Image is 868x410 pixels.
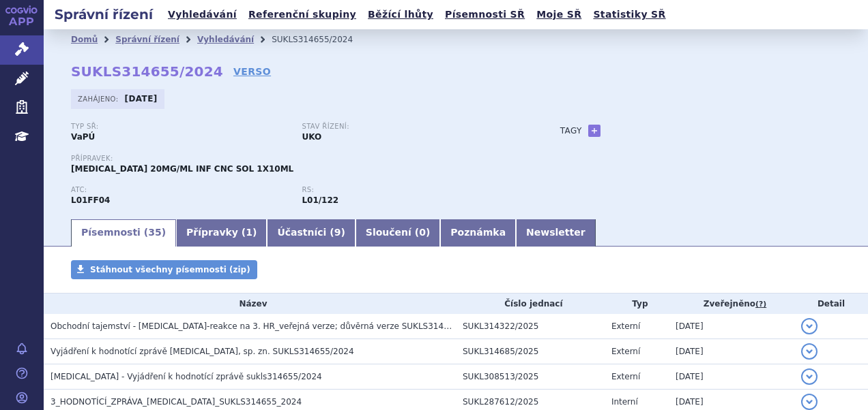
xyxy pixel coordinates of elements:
a: Přípravky (1) [176,219,267,247]
span: Zahájeno: [78,93,121,104]
button: detail [801,318,818,334]
span: Externí [611,372,640,381]
span: 9 [334,227,341,238]
strong: UKO [302,132,321,142]
a: Správní řízení [115,35,179,44]
p: Přípravek: [71,155,533,163]
th: Detail [794,294,868,314]
a: Vyhledávání [197,35,254,44]
td: [DATE] [669,314,794,339]
a: Písemnosti SŘ [441,5,529,24]
p: ATC: [71,186,288,194]
th: Číslo jednací [456,294,605,314]
td: SUKL314322/2025 [456,314,605,339]
a: Domů [71,35,98,44]
p: Typ SŘ: [71,123,288,131]
h2: Správní řízení [44,5,164,24]
a: + [588,125,601,137]
span: Stáhnout všechny písemnosti (zip) [90,265,250,274]
span: 3_HODNOTÍCÍ_ZPRÁVA_BAVENCIO_SUKLS314655_2024 [50,397,302,407]
span: Externí [611,347,640,356]
a: Statistiky SŘ [589,5,669,24]
a: Sloučení (0) [356,219,440,247]
strong: avelumab [302,195,338,205]
abbr: (?) [755,300,766,309]
a: Písemnosti (35) [71,219,176,247]
button: detail [801,343,818,360]
a: Moje SŘ [532,5,585,24]
span: 35 [148,227,161,238]
strong: VaPÚ [71,132,95,142]
th: Zveřejněno [669,294,794,314]
span: 1 [246,227,252,238]
td: SUKL308513/2025 [456,364,605,390]
a: Účastníci (9) [267,219,355,247]
span: Interní [611,397,638,407]
span: Externí [611,321,640,331]
a: Newsletter [516,219,596,247]
th: Typ [605,294,669,314]
a: Běžící lhůty [364,5,437,24]
td: SUKL314685/2025 [456,339,605,364]
button: detail [801,394,818,410]
td: [DATE] [669,339,794,364]
a: Referenční skupiny [244,5,360,24]
th: Název [44,294,456,314]
span: Vyjádření k hodnotící zprávě BAVENCIO, sp. zn. SUKLS314655/2024 [50,347,354,356]
a: VERSO [233,65,271,78]
h3: Tagy [560,123,582,139]
span: Obchodní tajemství - Bavencio-reakce na 3. HR_veřejná verze; důvěrná verze SUKLS314655/2024 [50,321,483,331]
strong: SUKLS314655/2024 [71,63,223,80]
a: Poznámka [440,219,516,247]
td: [DATE] [669,364,794,390]
p: Stav řízení: [302,123,519,131]
button: detail [801,368,818,385]
strong: [DATE] [125,94,158,104]
p: RS: [302,186,519,194]
span: [MEDICAL_DATA] 20MG/ML INF CNC SOL 1X10ML [71,164,293,174]
strong: AVELUMAB [71,195,110,205]
a: Vyhledávání [164,5,241,24]
li: SUKLS314655/2024 [272,29,371,50]
span: 0 [419,227,426,238]
a: Stáhnout všechny písemnosti (zip) [71,260,257,279]
span: BAVENCIO - Vyjádření k hodnotící zprávě sukls314655/2024 [50,372,322,381]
